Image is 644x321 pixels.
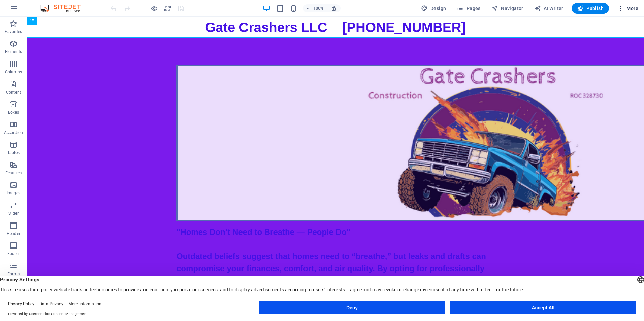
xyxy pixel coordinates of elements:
button: Navigator [489,3,526,14]
h6: 100% [313,4,324,12]
p: Features [5,170,22,176]
div: Design (Ctrl+Alt+Y) [418,3,449,14]
p: Favorites [5,29,22,34]
p: Accordion [4,130,23,135]
span: Design [421,5,446,12]
p: Content [6,90,21,95]
p: Forms [7,271,20,277]
span: More [617,5,638,12]
button: 100% [303,4,327,12]
button: AI Writer [532,3,566,14]
button: More [614,3,641,14]
p: Footer [7,251,20,256]
p: Boxes [8,110,19,115]
i: On resize automatically adjust zoom level to fit chosen device. [331,5,337,11]
span: Publish [577,5,604,12]
button: Click here to leave preview mode and continue editing [150,4,158,12]
p: Images [7,190,21,196]
span: Navigator [491,5,523,12]
img: Editor Logo [39,4,89,12]
button: Publish [572,3,609,14]
p: Slider [8,211,19,216]
button: reload [163,4,171,12]
p: Columns [5,69,22,75]
span: AI Writer [534,5,563,12]
i: Reload page [164,5,171,12]
p: Header [7,231,20,236]
button: Pages [454,3,483,14]
span: Pages [457,5,480,12]
p: Tables [7,150,20,155]
button: Design [418,3,449,14]
p: Elements [5,49,22,55]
